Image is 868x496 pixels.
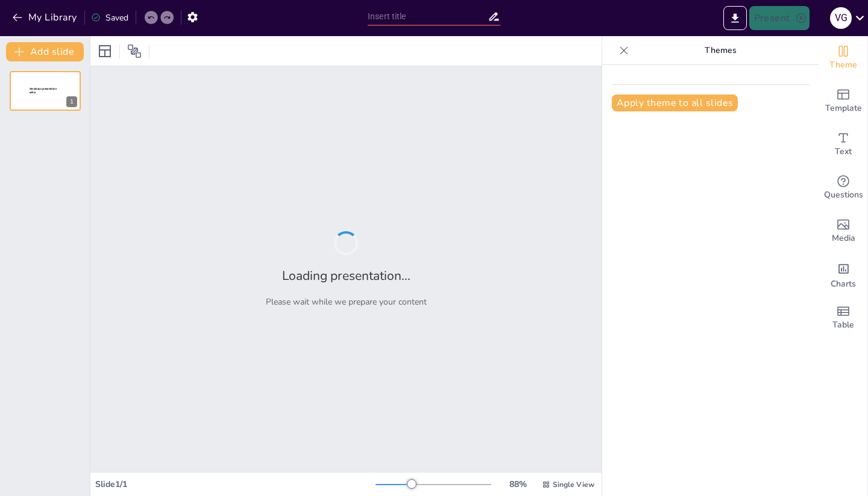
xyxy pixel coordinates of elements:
[825,102,862,115] span: Template
[10,71,81,111] div: 1
[819,296,867,339] div: Add a table
[824,188,863,202] span: Questions
[819,123,867,166] div: Add text boxes
[95,479,376,490] div: Slide 1 / 1
[831,277,856,291] span: Charts
[749,6,810,30] button: Present
[829,58,857,72] span: Theme
[368,8,488,25] input: Insert title
[30,87,57,94] span: Sendsteps presentation editor
[723,6,747,30] button: Export to PowerPoint
[830,6,852,30] button: v g
[66,96,77,107] div: 1
[819,166,867,209] div: Get real-time input from your audience
[819,36,867,79] div: Change the overall theme
[832,232,855,245] span: Media
[819,253,867,296] div: Add charts and graphs
[634,36,807,65] p: Themes
[553,480,594,489] span: Single View
[503,479,532,490] div: 88 %
[832,318,854,332] span: Table
[95,42,115,61] div: Layout
[819,79,867,123] div: Add ready made slides
[835,145,852,158] span: Text
[612,95,738,111] button: Apply theme to all slides
[830,7,852,29] div: v g
[127,44,142,58] span: Position
[91,12,128,23] div: Saved
[282,267,410,284] h2: Loading presentation...
[266,296,427,308] p: Please wait while we prepare your content
[6,42,84,61] button: Add slide
[819,209,867,253] div: Add images, graphics, shapes or video
[9,8,82,27] button: My Library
